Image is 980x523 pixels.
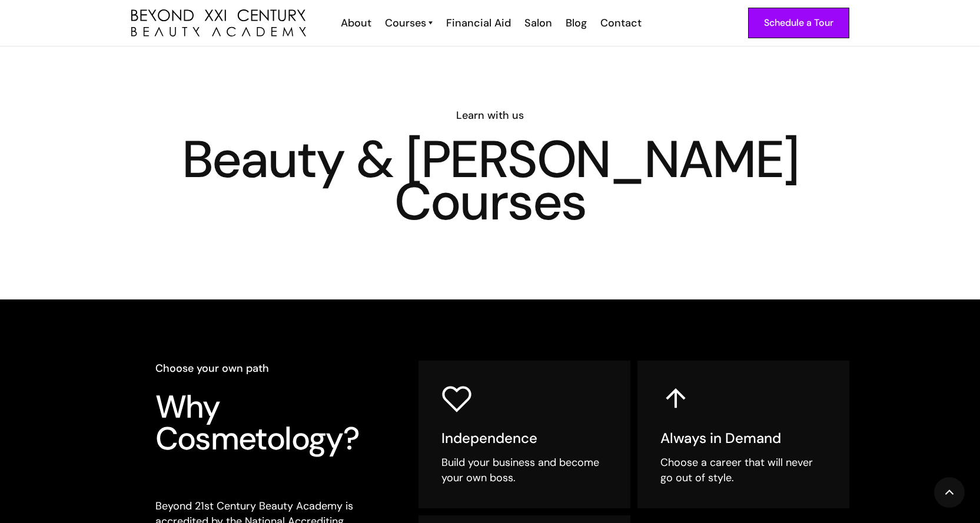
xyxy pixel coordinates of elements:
a: About [333,15,377,31]
h5: Independence [441,429,607,447]
div: Choose a career that will never go out of style. [660,455,826,485]
a: Schedule a Tour [748,8,849,38]
a: Salon [517,15,558,31]
h6: Learn with us [131,108,849,123]
h6: Choose your own path [155,361,385,376]
div: Courses [385,15,426,31]
a: Financial Aid [438,15,517,31]
div: About [341,15,371,31]
h5: Always in Demand [660,429,826,447]
a: Blog [558,15,593,31]
div: Salon [524,15,552,31]
div: Contact [600,15,642,31]
div: Blog [566,15,587,31]
img: up arrow [660,384,691,414]
div: Build your business and become your own boss. [441,455,607,485]
a: Courses [385,15,433,31]
img: beyond 21st century beauty academy logo [131,9,306,37]
div: Financial Aid [446,15,511,31]
a: Contact [593,15,647,31]
div: Schedule a Tour [764,15,833,31]
h3: Why Cosmetology? [155,391,385,455]
img: heart icon [441,384,472,414]
h1: Beauty & [PERSON_NAME] Courses [131,138,849,223]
